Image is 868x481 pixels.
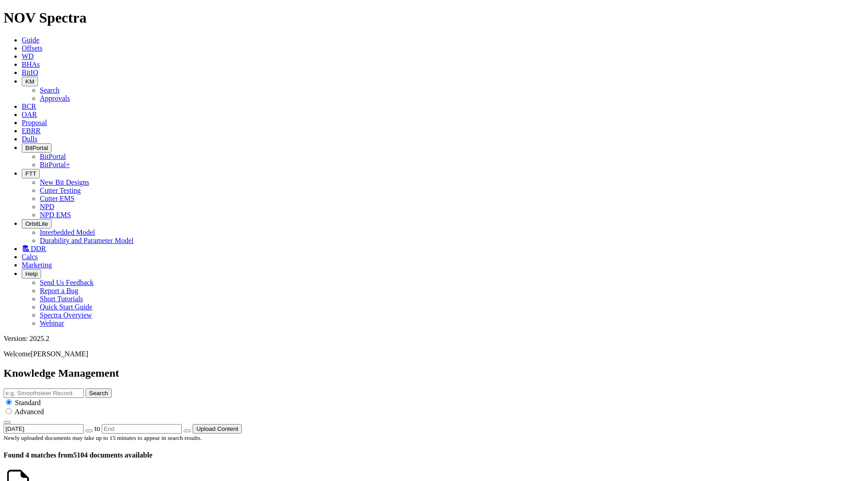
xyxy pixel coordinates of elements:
a: Cutter EMS [40,195,75,202]
a: DDR [22,245,46,252]
span: Help [25,271,38,277]
a: EBRR [22,127,41,135]
button: OrbitLite [22,219,52,229]
a: Proposal [22,119,47,126]
a: BCR [22,103,36,110]
span: FTT [25,170,36,177]
a: BitIQ [22,69,38,76]
span: Found 4 matches from [4,451,73,459]
a: OAR [22,111,37,118]
input: Start [4,424,84,434]
h1: NOV Spectra [4,9,864,26]
a: Offsets [22,44,42,52]
a: Durability and Parameter Model [40,237,134,244]
a: NPD [40,203,54,210]
button: Help [22,269,41,279]
span: to [94,425,100,432]
span: BitPortal [25,145,48,151]
a: Webinar [40,319,64,327]
input: e.g. Smoothsteer Record [4,388,84,398]
span: Advanced [14,408,44,416]
span: [PERSON_NAME] [31,350,88,358]
a: BitPortal+ [40,161,70,168]
a: BitPortal [40,153,66,160]
a: Interbedded Model [40,229,95,236]
button: KM [22,77,38,86]
h4: 5104 documents available [4,451,864,459]
span: KM [25,78,34,85]
a: BHAs [22,61,40,68]
a: Send Us Feedback [40,279,94,286]
button: BitPortal [22,143,52,153]
a: Search [40,86,60,94]
a: Marketing [22,261,52,269]
a: Quick Start Guide [40,303,92,311]
button: Upload Content [193,424,242,434]
a: Dulls [22,135,38,143]
a: Calcs [22,253,38,261]
a: Report a Bug [40,287,78,294]
button: FTT [22,169,40,178]
a: Approvals [40,94,70,102]
p: Welcome [4,350,864,358]
a: Guide [22,36,39,44]
a: NPD EMS [40,211,71,219]
a: Cutter Testing [40,187,81,194]
small: Newly uploaded documents may take up to 15 minutes to appear in search results. [4,434,202,441]
a: New Bit Designs [40,178,89,186]
a: Short Tutorials [40,295,83,303]
input: End [102,424,182,434]
div: Version: 2025.2 [4,335,864,343]
button: Search [85,388,112,398]
a: WD [22,52,34,60]
h2: Knowledge Management [4,367,864,379]
span: Standard [15,399,41,406]
span: OrbitLite [25,220,48,227]
span: DDR [31,245,46,252]
a: Spectra Overview [40,311,92,319]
